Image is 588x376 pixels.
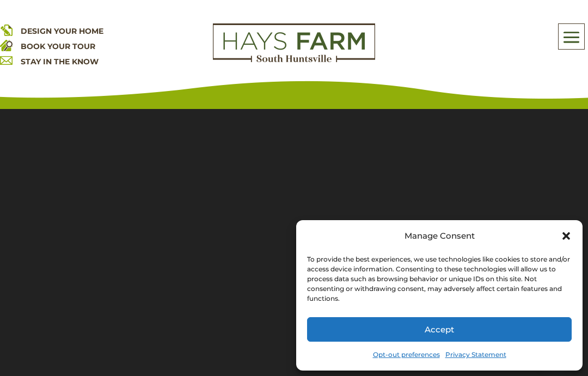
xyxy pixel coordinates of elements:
[213,55,375,65] a: hays farm homes huntsville development
[307,254,571,304] div: To provide the best experiences, we use technologies like cookies to store and/or access device i...
[21,57,99,66] a: STAY IN THE KNOW
[445,347,506,362] a: Privacy Statement
[307,317,572,342] button: Accept
[213,23,375,63] img: Logo
[561,231,572,241] div: Close dialog
[373,347,440,362] a: Opt-out preferences
[405,228,475,244] div: Manage Consent
[21,41,95,51] a: BOOK YOUR TOUR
